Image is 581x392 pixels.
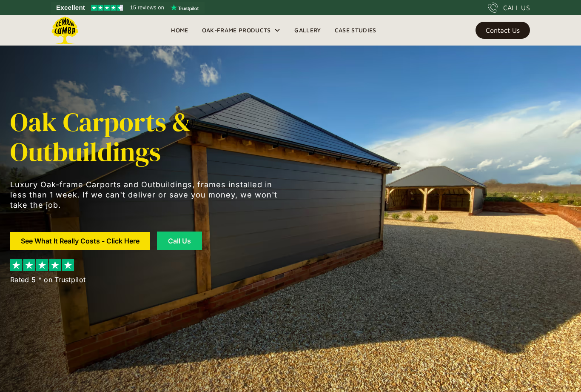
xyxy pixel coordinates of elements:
[202,25,271,35] div: Oak-Frame Products
[10,232,150,250] a: See What It Really Costs - Click Here
[168,237,191,244] div: Call Us
[10,107,282,167] h1: Oak Carports & Outbuildings
[288,24,328,37] a: Gallery
[51,2,205,14] a: See Lemon Lumba reviews on Trustpilot
[171,4,199,11] img: Trustpilot logo
[164,24,195,37] a: Home
[195,15,288,46] div: Oak-Frame Products
[476,22,530,39] a: Contact Us
[130,3,164,13] span: 15 reviews on
[157,232,202,250] a: Call Us
[486,27,520,33] div: Contact Us
[91,5,123,11] img: Trustpilot 4.5 stars
[328,24,383,37] a: Case Studies
[10,180,282,210] p: Luxury Oak-frame Carports and Outbuildings, frames installed in less than 1 week. If we can't del...
[488,3,530,13] a: CALL US
[56,3,85,13] span: Excellent
[503,3,530,13] div: CALL US
[10,275,85,285] div: Rated 5 * on Trustpilot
